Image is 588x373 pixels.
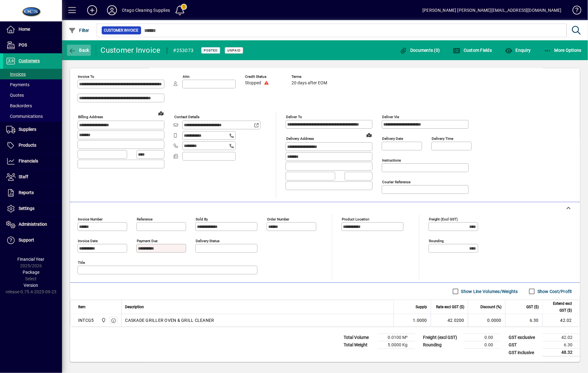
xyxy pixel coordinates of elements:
span: Description [125,304,144,310]
td: GST [506,341,543,349]
div: 42.0200 [435,317,464,323]
mat-label: Invoice number [78,217,103,221]
span: Financial Year [18,257,45,262]
td: Rounding [420,341,463,349]
span: Enquiry [505,48,531,53]
a: POS [3,38,62,53]
span: Stopped [245,81,261,86]
span: Custom Fields [453,48,492,53]
span: 20 days after EOM [292,81,327,86]
mat-label: Order number [267,217,289,221]
span: Financials [19,158,38,163]
mat-label: Freight (excl GST) [429,217,458,221]
a: Communications [3,111,62,122]
mat-label: Rounding [429,239,444,243]
a: Knowledge Base [568,1,580,21]
mat-label: Instructions [382,158,401,162]
td: Freight (excl GST) [420,334,463,341]
span: Unpaid [227,48,241,52]
span: Suppliers [19,127,36,132]
td: 0.00 [463,341,501,349]
td: 5.0000 Kg [378,341,415,349]
mat-label: Attn [183,74,189,79]
span: Staff [19,174,28,179]
mat-label: Deliver To [286,115,302,119]
td: 0.0000 [468,314,505,326]
a: Payments [3,79,62,90]
td: 48.32 [543,349,580,357]
span: Communications [6,114,43,119]
span: 1.0000 [413,317,427,323]
a: Home [3,22,62,37]
mat-label: Delivery status [196,239,220,243]
span: Head Office [100,317,107,324]
label: Show Line Volumes/Weights [460,288,518,295]
a: Products [3,138,62,153]
td: 0.00 [463,334,501,341]
a: Staff [3,169,62,185]
a: View on map [156,108,166,118]
div: Customer Invoice [101,45,161,55]
span: Payments [6,82,29,87]
button: Add [82,5,102,16]
mat-label: Product location [342,217,369,221]
span: Customer Invoice [104,27,139,33]
span: Documents (0) [400,48,440,53]
span: Administration [19,222,47,227]
span: Home [19,27,30,32]
td: 6.30 [505,314,542,326]
span: Settings [19,206,34,211]
mat-label: Invoice date [78,239,98,243]
app-page-header-button: Back [62,45,96,56]
span: Extend excl GST ($) [546,300,572,314]
button: Profile [102,5,122,16]
mat-label: Title [78,260,85,265]
a: Quotes [3,90,62,100]
button: Custom Fields [452,45,494,56]
mat-label: Sold by [196,217,208,221]
a: Backorders [3,100,62,111]
td: Total Weight [341,341,378,349]
span: More Options [544,48,582,53]
a: Reports [3,185,62,201]
button: Enquiry [503,45,532,56]
span: Backorders [6,103,32,108]
a: Suppliers [3,122,62,137]
span: Package [23,270,39,275]
td: Total Volume [341,334,378,341]
div: INTCG5 [78,317,94,323]
span: Credit status [245,75,282,79]
span: POS [19,42,27,47]
span: CASKADE GRILLER OVEN & GRILL CLEANER [125,317,214,323]
div: [PERSON_NAME] [PERSON_NAME][EMAIL_ADDRESS][DOMAIN_NAME] [422,5,562,15]
span: Back [69,48,89,53]
a: Settings [3,201,62,216]
div: #253073 [173,46,194,56]
span: Discount (%) [480,304,501,310]
mat-label: Delivery time [432,136,453,141]
mat-label: Deliver via [382,115,399,119]
span: Item [78,304,86,310]
span: Rate excl GST ($) [436,304,464,310]
label: Show Cost/Profit [536,288,572,295]
div: Otago Cleaning Supplies [122,5,170,15]
span: Quotes [6,93,24,98]
a: Financials [3,153,62,169]
a: Administration [3,217,62,232]
a: Support [3,233,62,248]
mat-label: Courier Reference [382,180,411,184]
mat-label: Invoice To [78,74,94,79]
span: GST ($) [526,304,539,310]
mat-label: Reference [137,217,153,221]
a: Invoices [3,69,62,79]
td: 6.30 [543,341,580,349]
td: GST inclusive [506,349,543,357]
a: View on map [364,130,374,140]
span: Terms [292,75,329,79]
button: Filter [67,25,91,36]
td: GST exclusive [506,334,543,341]
span: Filter [69,28,89,33]
button: Back [67,45,91,56]
button: Documents (0) [398,45,442,56]
span: Version [24,283,38,288]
